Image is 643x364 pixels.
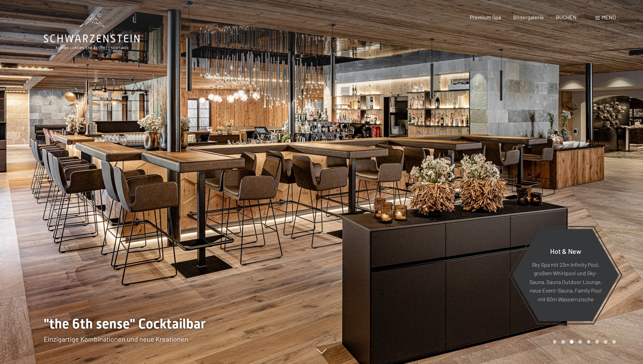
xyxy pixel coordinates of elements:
span: Hot & New [550,247,581,255]
div: Carousel Page 6 [595,340,599,344]
a: BUCHEN [556,14,577,20]
a: Bildergalerie [513,14,544,20]
a: Premium Spa [470,14,501,20]
span: Menü [602,14,616,20]
div: Carousel Page 8 [612,340,616,344]
a: Hot & New Sky Spa mit 23m Infinity Pool, großem Whirlpool und Sky-Sauna, Sauna Outdoor Lounge, ne... [512,228,619,322]
div: Carousel Page 5 [587,340,590,344]
div: Carousel Pagination [550,340,616,344]
div: Carousel Page 3 (Current Slide) [570,340,574,344]
div: Carousel Page 7 [604,340,607,344]
div: Carousel Page 2 [561,340,565,344]
div: Carousel Page 1 [553,340,557,344]
p: Sky Spa mit 23m Infinity Pool, großem Whirlpool und Sky-Sauna, Sauna Outdoor Lounge, neue Event-S... [529,260,602,303]
div: Carousel Page 4 [578,340,582,344]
